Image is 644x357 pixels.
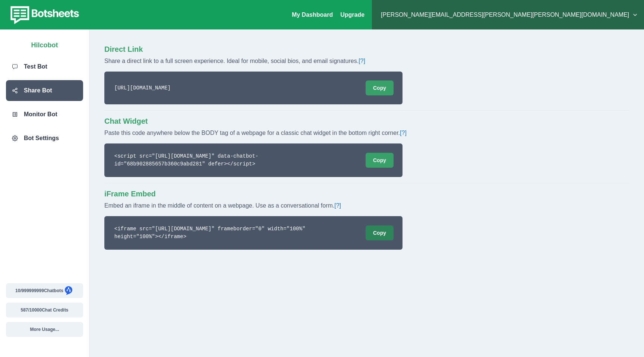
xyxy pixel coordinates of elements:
p: Share Bot [24,86,52,95]
img: botsheets-logo.png [6,4,81,25]
code: [URL][DOMAIN_NAME] [113,84,172,92]
h2: Chat Widget [104,117,629,126]
a: [?] [359,58,365,64]
button: Copy [366,225,394,240]
a: Upgrade [340,12,364,18]
a: [?] [334,202,341,209]
code: <script src="[URL][DOMAIN_NAME]" data-chatbot-id="68b902885657b360c9abd281" defer></script> [113,152,338,168]
p: Bot Settings [24,134,59,143]
p: Share a direct link to a full screen experience. Ideal for mobile, social bios, and email signatu... [104,54,629,66]
h2: Direct Link [104,45,629,54]
a: [?] [400,130,407,136]
p: Hilcobot [31,37,58,50]
button: Copy [366,80,394,95]
a: My Dashboard [292,12,333,18]
button: More Usage... [6,322,83,337]
p: Monitor Bot [24,110,57,119]
button: 587/10000Chat Credits [6,303,83,317]
h2: iFrame Embed [104,189,629,198]
button: [PERSON_NAME][EMAIL_ADDRESS][PERSON_NAME][PERSON_NAME][DOMAIN_NAME] [378,7,638,22]
p: Test Bot [24,62,47,71]
code: <iframe src="[URL][DOMAIN_NAME]" frameborder="0" width="100%" height="100%"></iframe> [113,225,338,241]
p: Paste this code anywhere below the BODY tag of a webpage for a classic chat widget in the bottom ... [104,126,629,138]
button: Copy [366,153,394,168]
button: 10/999999999Chatbots [6,283,83,298]
p: Embed an iframe in the middle of content on a webpage. Use as a conversational form. [104,198,629,210]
